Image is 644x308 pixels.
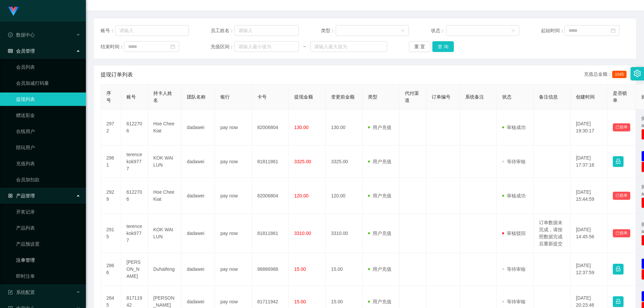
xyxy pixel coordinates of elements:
[321,27,336,34] span: 类型：
[16,93,80,106] a: 提现列表
[611,28,615,33] i: 图标: calendar
[148,214,181,253] td: KOK WAI LUN
[215,253,252,286] td: pay now
[539,94,558,100] span: 备注信息
[405,90,419,103] span: 代付渠道
[16,205,80,219] a: 开奖记录
[181,253,215,286] td: dadawei
[16,76,80,90] a: 会员加减打码量
[257,94,267,100] span: 卡号
[576,94,595,100] span: 创建时间
[294,125,309,130] span: 130.00
[115,25,189,36] input: 请输入
[368,159,391,164] span: 用户充值
[299,43,310,50] span: ~
[368,125,391,130] span: 用户充值
[368,94,377,100] span: 类型
[294,299,306,304] span: 15.00
[181,178,215,214] td: dadawei
[8,193,35,198] span: 产品管理
[16,173,80,186] a: 会员加扣款
[16,60,80,74] a: 会员列表
[215,214,252,253] td: pay now
[571,145,607,178] td: [DATE] 17:37:16
[170,44,175,49] i: 图标: calendar
[432,41,454,52] button: 查 询
[252,214,289,253] td: 81811861
[153,90,172,103] span: 持卡人姓名
[326,253,363,286] td: 15.00
[106,90,111,103] span: 序号
[409,41,430,52] button: 重 置
[634,70,641,77] i: 图标: setting
[101,145,121,178] td: 2961
[432,94,450,100] span: 订单编号
[613,90,627,103] span: 是否锁单
[511,28,515,33] i: 图标: down
[220,94,230,100] span: 银行
[368,266,391,272] span: 用户充值
[8,290,13,295] i: 图标: form
[613,264,624,274] button: 图标: lock
[613,296,624,307] button: 图标: lock
[101,253,121,286] td: 2866
[502,299,526,304] span: 等待审核
[181,145,215,178] td: dadawei
[571,178,607,214] td: [DATE] 15:44:59
[101,214,121,253] td: 2915
[101,27,115,34] span: 账号：
[571,110,607,145] td: [DATE] 19:30:17
[326,110,363,145] td: 130.00
[431,27,446,34] span: 状态：
[584,71,629,79] div: 充值总金额：
[16,237,80,251] a: 产品预设置
[234,25,299,36] input: 请输入
[101,110,121,145] td: 2972
[16,269,80,283] a: 即时注单
[326,145,363,178] td: 3325.00
[16,157,80,170] a: 充值列表
[252,145,289,178] td: 81811861
[571,214,607,253] td: [DATE] 14:45:56
[613,123,630,131] button: 已锁单
[294,94,313,100] span: 提现金额
[368,193,391,198] span: 用户充值
[121,110,148,145] td: 6122706
[502,193,526,198] span: 审核成功
[181,214,215,253] td: dadawei
[502,266,526,272] span: 等待审核
[252,110,289,145] td: 82006804
[8,32,35,38] span: 数据中心
[8,193,13,198] i: 图标: appstore-o
[541,27,565,34] span: 起始时间：
[294,266,306,272] span: 15.00
[215,110,252,145] td: pay now
[612,71,627,78] span: 1045
[326,178,363,214] td: 120.00
[148,145,181,178] td: KOK WAI LUN
[401,28,405,33] i: 图标: down
[148,253,181,286] td: Duhaifeng
[613,156,624,167] button: 图标: lock
[465,94,484,100] span: 系统备注
[121,178,148,214] td: 6122706
[502,159,526,164] span: 等待审核
[234,41,299,52] input: 请输入最小值为
[571,253,607,286] td: [DATE] 12:37:59
[294,159,311,164] span: 3325.00
[294,193,309,198] span: 120.00
[368,231,391,236] span: 用户充值
[8,49,13,53] i: 图标: table
[294,231,311,236] span: 3310.00
[613,229,630,237] button: 已锁单
[148,178,181,214] td: Hoe Chee Kiat
[16,253,80,267] a: 注单管理
[8,33,13,37] i: 图标: check-circle-o
[187,94,206,100] span: 团队名称
[16,141,80,154] a: 陪玩用户
[8,48,35,54] span: 会员管理
[613,192,630,200] button: 已锁单
[502,94,512,100] span: 状态
[8,290,35,295] span: 系统配置
[121,145,148,178] td: terencekok9777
